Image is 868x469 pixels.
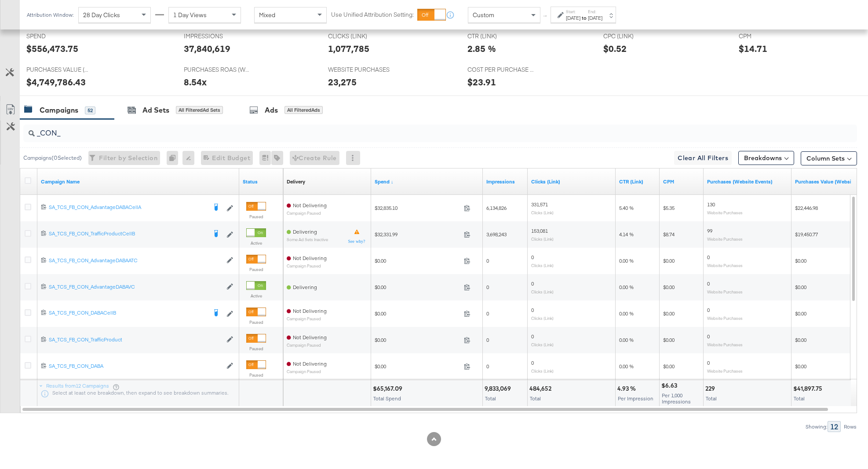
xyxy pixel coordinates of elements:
span: Not Delivering [293,360,327,367]
div: 37,840,619 [184,42,230,55]
sub: Campaign Paused [287,316,327,321]
span: $0.00 [663,337,675,343]
span: Clear All Filters [678,153,728,164]
span: Total [706,395,717,402]
span: 28 Day Clicks [83,11,120,19]
span: 0 [531,359,534,366]
div: Campaigns [40,105,78,115]
span: 0 [707,307,710,313]
span: 331,571 [531,201,548,208]
span: 5.40 % [619,205,634,211]
span: Total [530,395,541,402]
div: 12 [828,421,841,432]
button: Clear All Filters [674,151,732,165]
sub: Campaign Paused [287,211,327,216]
label: Paused [246,267,266,272]
label: Use Unified Attribution Setting: [331,11,414,19]
div: 52 [85,106,95,114]
sub: Clicks (Link) [531,368,554,374]
div: [DATE] [566,15,580,22]
label: Active [246,240,266,246]
div: $41,897.75 [793,385,825,393]
a: Shows the current state of your Ad Campaign. [243,178,280,185]
div: Ads [265,105,278,115]
div: 8.54x [184,76,207,88]
sub: Website Purchases [707,210,743,215]
div: $6.63 [661,381,680,390]
sub: Website Purchases [707,342,743,347]
a: Your campaign name. [41,178,236,185]
span: 130 [707,201,715,208]
span: 0 [707,254,710,260]
a: SA_TCS_FB_CON_AdvantageDABAATC [49,257,222,264]
a: SA_TCS_FB_CON_TrafficProduct [49,336,222,344]
div: [DATE] [588,15,602,22]
span: 0 [531,280,534,287]
a: The number of clicks received on a link in your ad divided by the number of impressions. [619,178,656,185]
button: Breakdowns [738,151,794,165]
div: 1,077,785 [328,42,369,55]
div: All Filtered Ad Sets [176,106,223,114]
a: The number of times your ad was served. On mobile apps an ad is counted as served the first time ... [486,178,524,185]
span: 0.00 % [619,257,634,264]
div: SA_TCS_FB_CON_AdvantageDABAATC [49,257,222,264]
div: SA_TCS_FB_CON_AdvantageDABACellA [49,204,207,211]
span: 0 [486,310,489,317]
span: 6,134,826 [486,205,507,211]
span: 99 [707,227,712,234]
span: CLICKS (LINK) [328,32,394,40]
span: 0 [531,307,534,313]
span: $0.00 [663,363,675,370]
span: $8.74 [663,231,675,238]
div: All Filtered Ads [284,106,323,114]
sub: Campaign Paused [287,369,327,374]
label: Start: [566,9,580,15]
span: PURCHASES ROAS (WEBSITE EVENTS) [184,66,250,74]
span: 0 [486,363,489,370]
div: Ad Sets [142,105,169,115]
a: SA_TCS_FB_CON_TrafficProductCellB [49,230,207,239]
span: 0.00 % [619,310,634,317]
span: Per 1,000 Impressions [662,392,691,405]
sub: Website Purchases [707,289,743,294]
span: 0 [707,280,710,287]
sub: Website Purchases [707,315,743,321]
span: WEBSITE PURCHASES [328,66,394,74]
span: $0.00 [795,363,806,370]
a: Reflects the ability of your Ad Campaign to achieve delivery based on ad states, schedule and bud... [287,178,305,185]
a: SA_TCS_FB_CON_AdvantageDABACellA [49,204,207,213]
div: 9,833,069 [485,385,514,393]
span: 0 [486,284,489,290]
span: $0.00 [375,257,460,264]
a: SA_TCS_FB_CON_DABA [49,363,222,370]
button: Column Sets [801,151,857,165]
span: CPC (LINK) [603,32,669,40]
span: Not Delivering [293,255,327,261]
sub: Clicks (Link) [531,342,554,347]
div: 484,652 [529,385,554,393]
span: $0.00 [663,284,675,290]
span: 0 [486,337,489,343]
span: Custom [473,11,494,19]
span: $32,835.10 [375,205,460,211]
input: Search Campaigns by Name, ID or Objective [35,121,780,138]
sub: Clicks (Link) [531,263,554,268]
span: Not Delivering [293,202,327,209]
span: Delivering [293,228,317,235]
span: 0.00 % [619,363,634,370]
div: Attribution Window: [26,12,74,18]
span: $0.00 [795,337,806,343]
span: COST PER PURCHASE (WEBSITE EVENTS) [467,66,533,74]
span: $0.00 [663,257,675,264]
span: CTR (LINK) [467,32,533,40]
span: $0.00 [795,310,806,317]
div: SA_TCS_FB_CON_AdvantageDABAVC [49,283,222,290]
div: 4.93 % [617,385,638,393]
span: 153,081 [531,227,548,234]
div: $65,167.09 [373,385,405,393]
span: Mixed [259,11,275,19]
div: Delivery [287,178,305,185]
label: Paused [246,214,266,220]
span: $0.00 [375,363,460,370]
span: 0 [531,333,534,340]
